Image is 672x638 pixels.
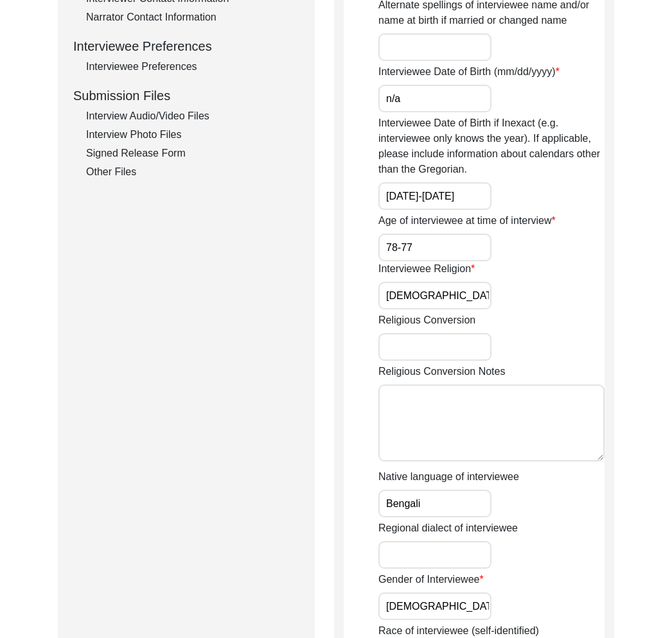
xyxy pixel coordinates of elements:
[378,64,560,80] label: Interviewee Date of Birth (mm/dd/yyyy)
[378,572,484,587] label: Gender of Interviewee
[378,213,556,228] label: Age of interviewee at time of interview
[378,116,605,177] label: Interviewee Date of Birth if Inexact (e.g. interviewee only knows the year). If applicable, pleas...
[86,108,299,124] div: Interview Audio/Video Files
[378,521,518,536] label: Regional dialect of interviewee
[378,261,475,277] label: Interviewee Religion
[73,86,299,105] div: Submission Files
[86,59,299,74] div: Interviewee Preferences
[86,10,299,25] div: Narrator Contact Information
[86,127,299,142] div: Interview Photo Files
[86,146,299,161] div: Signed Release Form
[378,313,475,328] label: Religious Conversion
[86,164,299,180] div: Other Files
[378,469,519,485] label: Native language of interviewee
[378,364,505,379] label: Religious Conversion Notes
[73,37,299,56] div: Interviewee Preferences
